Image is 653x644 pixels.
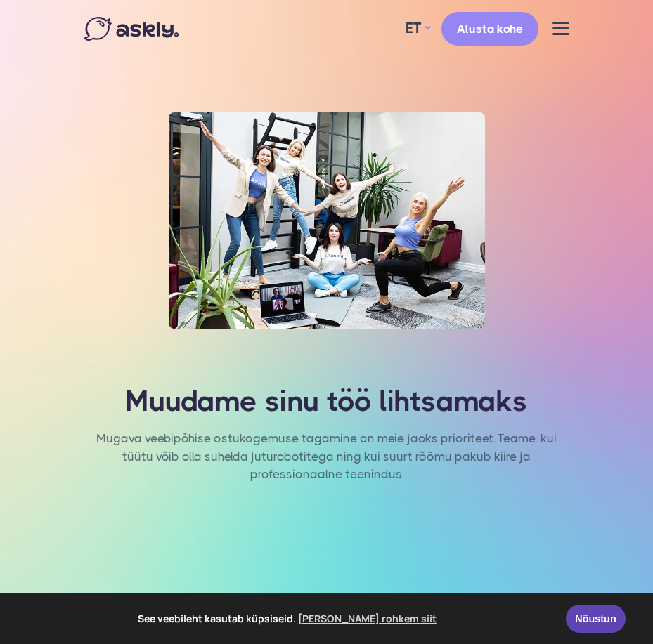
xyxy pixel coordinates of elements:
a: learn more about cookies [296,608,439,629]
a: Nõustun [566,605,626,633]
a: ET [406,16,430,41]
span: See veebileht kasutab küpsiseid. [20,608,556,629]
p: Mugava veebipõhise ostukogemuse tagamine on meie jaoks prioriteet. Teame, kui tüütu võib olla suh... [84,435,569,489]
a: Alusta kohe [441,12,538,46]
p: Selleks oleme loonud Askly chat’i, et [PERSON_NAME] veebis klienditoe taset kõrgemale. [84,497,569,532]
img: Askly [84,17,179,41]
h1: Muudame sinu töö lihtsamaks [84,385,569,419]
